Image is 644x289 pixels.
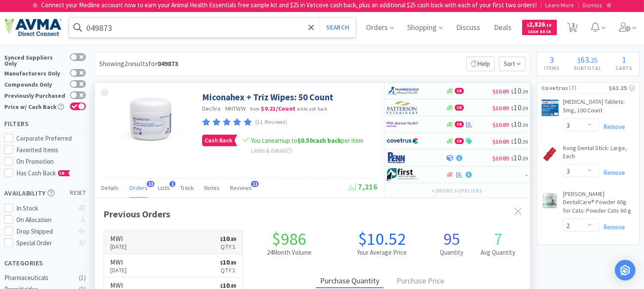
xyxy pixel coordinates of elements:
span: $ [511,155,514,162]
span: You can earn up to per item [251,136,363,144]
img: 1cfc65f2d6fd4af4b49c15785e2da282_394950.jpg [118,91,183,147]
img: 0f8188e023aa4774a1ab8607dbba0f7e_473143.png [541,146,559,163]
a: Deals [491,24,515,32]
span: 10 [511,136,528,146]
p: Help [466,57,495,71]
span: 25 [591,56,598,64]
div: Purchase Quantity [316,275,384,288]
span: $ [220,236,223,242]
h5: Filters [4,119,86,129]
span: $ [220,283,223,289]
h2: Your Average Price [336,247,428,258]
p: Qty: 1 [220,242,236,251]
div: Favorited Items [17,145,86,155]
div: Synced Suppliers Only [4,53,66,66]
a: Discuss [453,24,484,32]
p: Qty: 1 [220,265,236,275]
h6: MWI [110,259,127,265]
span: $ [511,138,514,145]
div: Compounds Only [4,80,66,87]
a: MWI[DATE]$10.89Qty:1 [104,231,242,254]
span: $ [527,22,529,28]
a: MWI[DATE]$10.89Qty:1 [104,254,242,278]
span: Track [180,184,194,192]
span: - [525,169,528,179]
span: 1 [169,181,175,187]
strong: cash back [297,136,341,144]
span: ( 3 ) [568,84,609,92]
p: [DATE] [110,265,127,275]
h2: Avg Quantity [475,247,521,258]
span: CB [455,88,463,93]
strong: 049873 [157,59,178,68]
h2: Quantity [429,247,475,258]
span: . 39 [521,138,528,145]
div: On Allocation [17,215,74,225]
span: . 89 [230,260,236,266]
p: [DATE] [110,242,127,251]
span: Details [101,184,119,192]
div: $63.25 [609,83,635,93]
h1: $986 [243,230,336,247]
div: On Promotion [17,157,86,167]
h6: MWI [110,282,127,289]
img: e1133ece90fa4a959c5ae41b0808c578_9.png [387,151,419,164]
span: 2,826 [527,20,552,28]
h5: Categories [4,258,86,268]
div: . [567,55,609,64]
span: $ [511,105,514,111]
span: Dismiss [583,1,603,9]
h1: $10.52 [336,230,428,247]
h1: 95 [429,230,475,247]
span: $10.89 [493,87,509,95]
a: $2,826.18Cash Back [522,16,557,39]
span: Sort [499,57,526,71]
h6: MWI [110,235,127,242]
div: Manufacturers Only [4,69,66,76]
a: [MEDICAL_DATA] Tablets: 5mg, 100 Count [563,98,635,118]
span: 13 [147,181,154,187]
span: . 89 [230,236,236,242]
button: +2more suppliers [427,185,487,197]
span: . 39 [521,155,528,162]
span: 63 [581,54,590,65]
span: Covetrus [541,83,568,93]
span: 10 [511,102,528,112]
h1: 7 [475,230,521,247]
span: Limits & Details [251,147,292,154]
a: [PERSON_NAME] DentalCare® Powder 60g for Cats: Powder Cats 60 g [563,190,635,219]
span: Learn More [546,1,574,9]
span: $ [578,56,581,64]
span: CB [58,171,67,176]
span: 10 [511,153,528,163]
input: Search by item, sku, manufacturer, ingredient, size... [69,18,356,37]
span: 3 [550,54,554,65]
span: 10 [511,86,528,96]
span: from [250,106,260,112]
p: (11 Reviews) [255,118,287,127]
span: · [247,105,249,112]
img: 77fca1acd8b6420a9015268ca798ef17_1.png [387,135,419,148]
span: . 39 [521,88,528,95]
span: 10 [511,119,528,129]
span: . 39 [521,105,528,111]
a: Kong Dental Stick: Large, Each [563,144,635,164]
h4: Items [537,64,567,72]
span: MHTWW [225,105,246,112]
div: Special Order [17,238,74,248]
span: Deals [491,10,515,45]
div: Purchase Price [392,275,448,288]
h5: Availability [4,188,86,198]
span: $ [220,260,223,266]
span: reset [70,189,86,198]
span: Shopping [404,10,446,45]
img: 7915dbd3f8974342a4dc3feb8efc1740_58.png [387,84,419,97]
span: . 39 [521,122,528,128]
span: Orders [363,10,397,45]
span: 10 [220,234,236,243]
div: Open Intercom Messenger [615,260,635,280]
img: e4e33dab9f054f5782a47901c742baa9_102.png [4,18,62,36]
span: | [578,1,580,9]
span: Has Cash Back [17,169,70,177]
img: f6b2451649754179b5b4e0c70c3f7cb0_2.png [387,118,419,131]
